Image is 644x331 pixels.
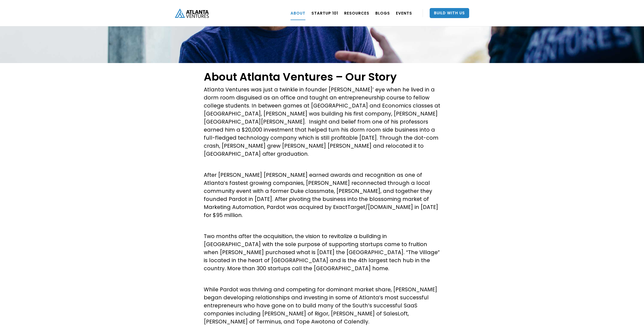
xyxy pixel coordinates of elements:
p: Atlanta Ventures was just a twinkle in founder [PERSON_NAME]’ eye when he lived in a dorm room di... [204,86,440,158]
h1: About Atlanta Ventures – Our Story [204,71,440,83]
a: EVENTS [396,6,412,20]
a: Build With Us [430,8,469,18]
a: ABOUT [291,6,305,20]
a: BLOGS [375,6,390,20]
p: While Pardot was thriving and competing for dominant market share, [PERSON_NAME] began developing... [204,286,440,326]
a: RESOURCES [344,6,369,20]
p: After [PERSON_NAME] [PERSON_NAME] earned awards and recognition as one of Atlanta’s fastest growi... [204,171,440,219]
a: Startup 101 [311,6,338,20]
p: Two months after the acquisition, the vision to revitalize a building in [GEOGRAPHIC_DATA] with t... [204,232,440,272]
